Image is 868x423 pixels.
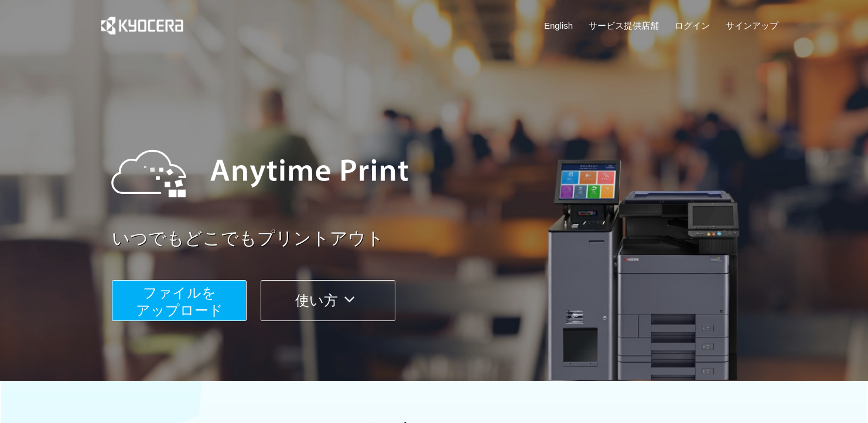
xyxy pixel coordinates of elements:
a: ログイン [675,19,710,32]
a: いつでもどこでもプリントアウト [112,226,785,251]
a: English [544,19,573,32]
span: ファイルを ​​アップロード [136,285,223,318]
a: サービス提供店舗 [589,19,659,32]
button: ファイルを​​アップロード [112,280,247,321]
button: 使い方 [261,280,395,321]
a: サインアップ [726,19,778,32]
